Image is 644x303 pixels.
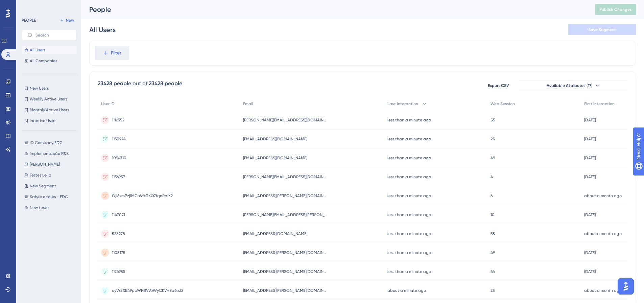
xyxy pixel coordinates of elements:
span: [PERSON_NAME][EMAIL_ADDRESS][PERSON_NAME][DOMAIN_NAME] [243,212,328,217]
button: All Companies [22,57,76,65]
div: People [89,5,578,14]
span: Qjl6xmPzjlMChVftGXQ7fqnRplX2 [112,193,173,199]
button: Testes Leila [22,171,80,179]
span: 4 [491,174,493,180]
button: Export CSV [481,80,515,91]
iframe: UserGuiding AI Assistant Launcher [616,276,636,297]
span: 66 [491,269,495,274]
span: 1116952 [112,117,124,123]
button: New teste [22,204,80,212]
time: less than a minute ago [387,118,431,122]
time: about a month ago [584,231,622,236]
div: PEOPLE [22,18,36,23]
time: less than a minute ago [387,250,431,255]
span: [EMAIL_ADDRESS][PERSON_NAME][DOMAIN_NAME] [243,288,328,293]
span: 1105175 [112,250,125,255]
time: [DATE] [584,118,596,122]
time: about a minute ago [387,288,426,293]
span: Last Interaction [387,101,418,107]
span: 1147071 [112,212,125,217]
span: New Users [30,86,49,91]
button: Filter [95,46,129,60]
span: 55 [491,117,495,123]
span: Testes Leila [30,172,51,178]
span: All Users [30,47,45,53]
span: User ID [101,101,115,107]
time: less than a minute ago [387,174,431,179]
span: 35 [491,231,495,236]
time: [DATE] [584,269,596,274]
button: Implementação R&S [22,149,80,158]
span: Weekly Active Users [30,96,67,102]
span: 25 [491,288,495,293]
span: [EMAIL_ADDRESS][PERSON_NAME][DOMAIN_NAME] [243,250,328,255]
span: [EMAIL_ADDRESS][DOMAIN_NAME] [243,231,307,236]
time: about a month ago [584,193,622,198]
span: Need Help? [16,2,42,10]
span: Web Session [491,101,515,107]
span: All Companies [30,58,57,64]
span: [PERSON_NAME] [30,162,60,167]
span: 49 [491,250,495,255]
div: out of [133,79,147,88]
span: ID Company EDC [30,140,63,145]
div: All Users [89,25,116,34]
span: Publish Changes [599,7,632,12]
span: 528278 [112,231,125,236]
button: New Users [22,84,76,92]
span: Available Attributes (17) [547,83,593,88]
span: 1130924 [112,136,126,142]
span: 10 [491,212,495,217]
span: [PERSON_NAME][EMAIL_ADDRESS][DOMAIN_NAME] [243,117,328,123]
span: New teste [30,205,49,210]
time: less than a minute ago [387,212,431,217]
span: 6 [491,193,493,199]
span: New Segment [30,183,56,189]
time: about a month ago [584,288,622,293]
time: [DATE] [584,250,596,255]
span: [PERSON_NAME][EMAIL_ADDRESS][DOMAIN_NAME] [243,174,328,180]
time: less than a minute ago [387,269,431,274]
time: less than a minute ago [387,156,431,160]
span: [EMAIL_ADDRESS][PERSON_NAME][DOMAIN_NAME] [243,193,328,199]
button: All Users [22,46,76,54]
time: less than a minute ago [387,137,431,141]
button: ID Company EDC [22,139,80,147]
button: Save Segment [568,24,636,35]
button: Inactive Users [22,117,76,125]
span: Save Segment [588,27,616,32]
span: Filter [111,49,121,57]
input: Search [35,33,71,38]
time: less than a minute ago [387,231,431,236]
span: Implementação R&S [30,151,69,156]
button: New Segment [22,182,80,190]
time: less than a minute ago [387,193,431,198]
button: [PERSON_NAME] [22,160,80,168]
span: 1094710 [112,155,126,161]
span: New [66,18,74,23]
button: Available Attributes (17) [519,80,627,91]
div: 23428 people [149,79,182,88]
span: Email [243,101,253,107]
button: Publish Changes [595,4,636,15]
button: New [57,16,76,24]
span: [EMAIL_ADDRESS][DOMAIN_NAME] [243,155,307,161]
button: Safyre e tales - EDC [22,193,80,201]
span: First Interaction [584,101,615,107]
button: Monthly Active Users [22,106,76,114]
time: [DATE] [584,156,596,160]
span: [EMAIL_ADDRESS][PERSON_NAME][DOMAIN_NAME] [243,269,328,274]
time: [DATE] [584,212,596,217]
time: [DATE] [584,137,596,141]
span: [EMAIL_ADDRESS][DOMAIN_NAME] [243,136,307,142]
span: Inactive Users [30,118,56,123]
span: 1126955 [112,269,125,274]
span: Safyre e tales - EDC [30,194,68,200]
span: 49 [491,155,495,161]
span: cyW8XB49pcWNBVVoWyCKVHSa6uJ2 [112,288,183,293]
span: Export CSV [488,83,509,88]
span: 23 [491,136,495,142]
time: [DATE] [584,174,596,179]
